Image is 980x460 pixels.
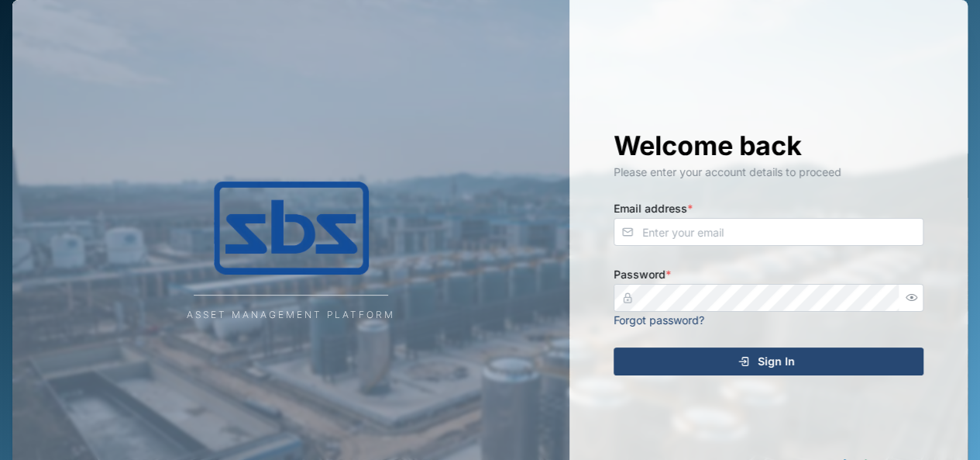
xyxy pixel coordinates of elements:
[758,348,795,375] span: Sign In
[187,308,395,323] div: Asset Management Platform
[614,200,693,217] label: Email address
[614,348,923,375] button: Sign In
[614,164,923,181] div: Please enter your account details to proceed
[614,129,923,163] h1: Welcome back
[614,218,923,246] input: Enter your email
[614,266,671,283] label: Password
[136,182,446,275] img: Company Logo
[614,313,704,327] a: Forgot password?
